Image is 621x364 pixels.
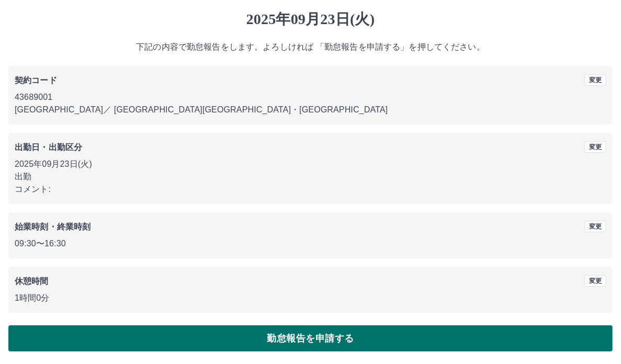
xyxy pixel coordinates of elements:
button: 勤怠報告を申請する [8,325,613,351]
b: 休憩時間 [15,277,49,286]
p: 09:30 〜 16:30 [15,237,606,250]
h1: 2025年09月23日(火) [8,10,613,28]
p: 43689001 [15,91,606,104]
button: 変更 [584,221,606,232]
p: コメント: [15,183,606,196]
button: 変更 [584,74,606,86]
b: 出勤日・出勤区分 [15,143,82,152]
p: 2025年09月23日(火) [15,158,606,170]
b: 始業時刻・終業時刻 [15,222,91,231]
button: 変更 [584,141,606,153]
b: 契約コード [15,76,57,85]
p: 下記の内容で勤怠報告をします。よろしければ 「勤怠報告を申請する」を押してください。 [8,41,613,53]
p: 1時間0分 [15,292,606,304]
p: [GEOGRAPHIC_DATA] ／ [GEOGRAPHIC_DATA][GEOGRAPHIC_DATA]・[GEOGRAPHIC_DATA] [15,104,606,116]
button: 変更 [584,275,606,287]
p: 出勤 [15,170,606,183]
